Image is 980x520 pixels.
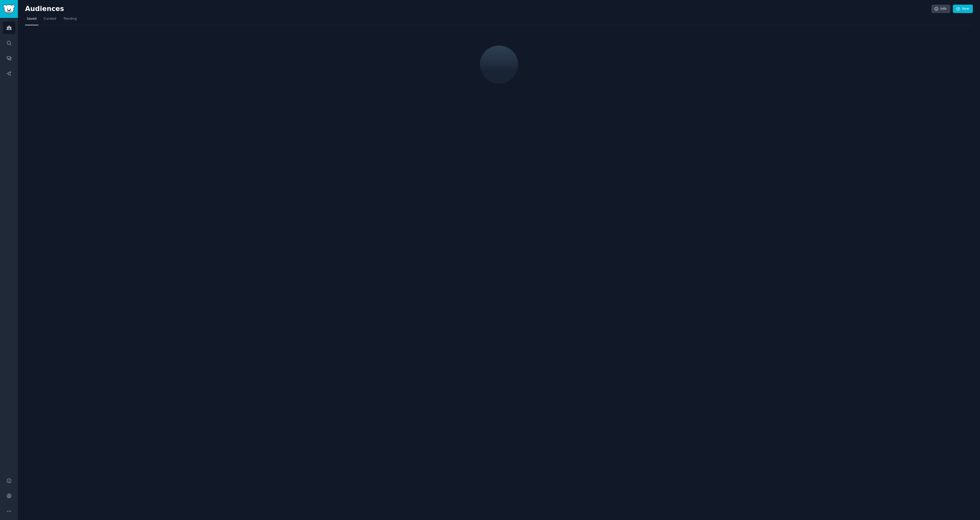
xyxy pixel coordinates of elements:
[931,5,950,13] a: Info
[42,15,58,25] a: Curated
[44,17,56,21] span: Curated
[953,5,973,13] a: New
[3,5,15,14] img: GummySearch logo
[62,15,79,25] a: Trending
[25,15,38,25] a: Saved
[25,5,931,13] h2: Audiences
[63,17,77,21] span: Trending
[27,17,37,21] span: Saved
